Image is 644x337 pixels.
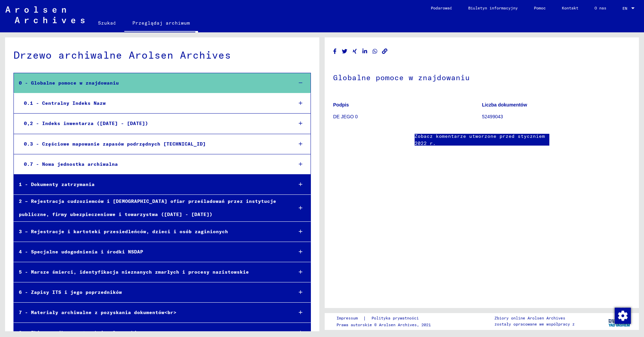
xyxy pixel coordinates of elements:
font: | [363,315,366,322]
div: 2 – Rejestracja cudzoziemców i [DEMOGRAPHIC_DATA] ofiar prześladowań przez instytucje publiczne, ... [14,195,288,221]
div: 1 - Dokumenty zatrzymania [14,178,288,191]
img: Zmienianie zgody [615,308,631,324]
div: Drzewo archiwalne Arolsen Archives [13,48,311,63]
div: 5 - Marsze śmierci, identyfikacja nieznanych zmarłych i procesy nazistowskie [14,266,288,279]
b: Liczba dokumentów [482,102,527,108]
img: yv_logo.png [607,313,632,330]
span: EN [622,6,630,11]
div: 0.1 - Centralny Indeks Nazw [19,97,288,110]
div: 7 - Materiały archiwalne z pozyskania dokumentów<br> [14,306,288,319]
button: Udostępnij na Facebooku [331,47,339,56]
div: 0.3 - Częściowe mapowanie zapasów podrzędnych [TECHNICAL_ID] [19,137,288,151]
a: Zobacz komentarze utworzone przed styczniem 2022 r. [415,133,549,147]
div: 4 - Specjalne udogodnienia i środki NSDAP [14,245,288,258]
div: 3 – Rejestracje i kartoteki przesiedleńców, dzieci i osób zaginionych [14,225,288,238]
button: Udostępnij na Xing [351,47,358,56]
img: Arolsen_neg.svg [5,6,85,23]
div: 0 - Globalne pomoce w znajdowaniu [14,76,288,90]
button: Udostępnij na WhatsApp [372,47,379,56]
button: Udostępnij na Twitterze [341,47,348,56]
p: Zbiory online Arolsen Archives [494,315,575,321]
p: DE JEGO 0 [333,113,482,120]
h1: Globalne pomoce w znajdowaniu [333,62,631,92]
a: Przeglądaj archiwum [124,15,198,32]
p: Prawa autorskie © Arolsen Archives, 2021 [336,322,431,328]
p: 52499043 [482,113,631,120]
div: 6 - Zapisy ITS i jego poprzedników [14,286,288,299]
button: Kopiuj link [381,47,388,56]
div: 0,2 - Indeks inwentarza ([DATE] - [DATE]) [19,117,288,130]
a: Polityka prywatności [366,315,427,322]
a: Szukać [90,15,124,31]
button: Udostępnij na LinkedIn [361,47,368,56]
b: Podpis [333,102,349,108]
a: Impressum [336,315,363,322]
div: 0.7 - Nowa jednostka archiwalna [19,158,288,171]
p: zostały opracowane we współpracy z [494,321,575,327]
